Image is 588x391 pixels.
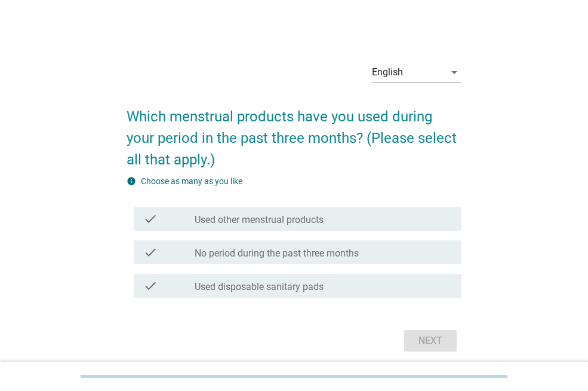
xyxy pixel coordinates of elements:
i: arrow_drop_down [447,65,461,80]
label: Choose as many as you like [141,176,242,186]
i: check [143,212,158,226]
i: check [143,245,158,259]
label: No period during the past three months [195,248,359,259]
label: Used disposable sanitary pads [195,281,324,293]
div: English [372,67,403,78]
label: Used other menstrual products [195,214,324,226]
i: info [127,176,136,186]
i: check [143,279,158,293]
h2: Which menstrual products have you used during your period in the past three months? (Please selec... [127,94,461,170]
